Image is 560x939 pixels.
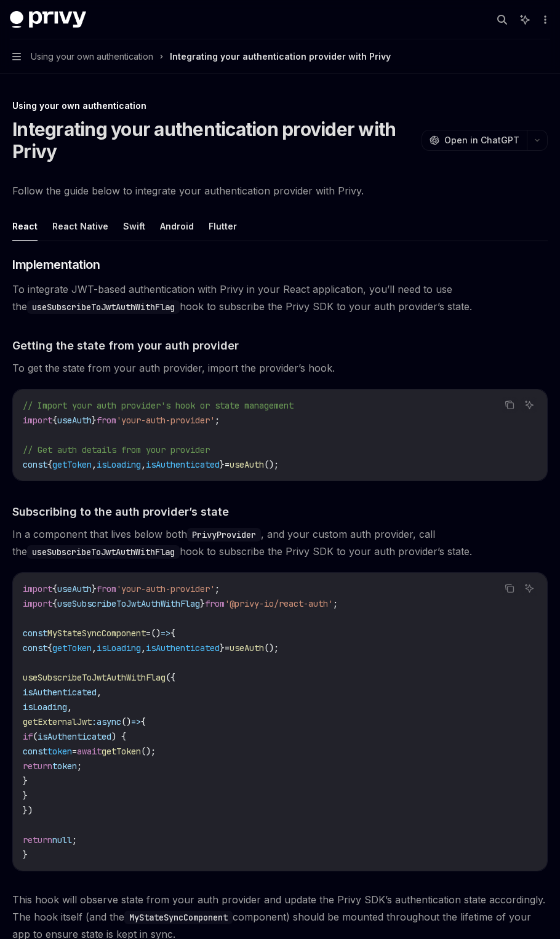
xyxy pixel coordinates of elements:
[23,834,52,845] span: return
[220,642,225,653] span: }
[121,716,131,727] span: ()
[200,598,205,609] span: }
[23,400,294,411] span: // Import your auth provider's hook or state management
[77,761,82,772] span: ;
[52,642,92,653] span: getToken
[264,642,279,653] span: ();
[220,459,225,470] span: }
[67,701,72,713] span: ,
[92,716,97,727] span: :
[97,583,116,594] span: from
[225,598,333,609] span: '@privy-io/react-auth'
[124,911,233,924] code: MyStateSyncComponent
[116,583,215,594] span: 'your-auth-provider'
[166,672,175,683] span: ({
[23,731,33,742] span: if
[57,598,200,609] span: useSubscribeToJwtAuthWithFlag
[225,459,230,470] span: =
[12,525,548,560] span: In a component that lives below both , and your custom auth provider, call the hook to subscribe ...
[12,256,100,273] span: Implementation
[47,746,72,757] span: token
[92,415,97,426] span: }
[111,731,126,742] span: ) {
[23,459,47,470] span: const
[141,746,156,757] span: ();
[12,281,548,315] span: To integrate JWT-based authentication with Privy in your React application, you’ll need to use th...
[102,746,141,757] span: getToken
[23,746,47,757] span: const
[23,415,52,426] span: import
[23,716,92,727] span: getExternalJwt
[12,182,548,199] span: Follow the guide below to integrate your authentication provider with Privy.
[23,444,210,455] span: // Get auth details from your provider
[47,459,52,470] span: {
[123,212,145,241] button: Swift
[170,628,175,639] span: {
[146,628,151,639] span: =
[97,716,121,727] span: async
[141,716,146,727] span: {
[23,583,52,594] span: import
[502,580,518,596] button: Copy the contents from the code block
[12,118,417,162] h1: Integrating your authentication provider with Privy
[47,642,52,653] span: {
[52,583,57,594] span: {
[225,642,230,653] span: =
[52,598,57,609] span: {
[131,716,141,727] span: =>
[27,300,180,314] code: useSubscribeToJwtAuthWithFlag
[12,359,548,377] span: To get the state from your auth provider, import the provider’s hook.
[146,642,220,653] span: isAuthenticated
[264,459,279,470] span: ();
[521,580,537,596] button: Ask AI
[33,731,38,742] span: (
[215,415,220,426] span: ;
[12,503,229,520] span: Subscribing to the auth provider’s state
[72,746,77,757] span: =
[27,545,180,559] code: useSubscribeToJwtAuthWithFlag
[151,628,161,639] span: ()
[52,834,72,845] span: null
[23,849,28,860] span: }
[170,49,391,64] div: Integrating your authentication provider with Privy
[10,11,86,28] img: dark logo
[23,790,28,801] span: }
[116,415,215,426] span: 'your-auth-provider'
[23,761,52,772] span: return
[12,212,38,241] button: React
[161,628,170,639] span: =>
[141,459,146,470] span: ,
[31,49,153,64] span: Using your own authentication
[23,775,28,786] span: }
[23,672,166,683] span: useSubscribeToJwtAuthWithFlag
[23,805,33,816] span: })
[92,642,97,653] span: ,
[47,628,146,639] span: MyStateSyncComponent
[52,459,92,470] span: getToken
[57,583,92,594] span: useAuth
[215,583,220,594] span: ;
[23,628,47,639] span: const
[230,642,264,653] span: useAuth
[12,100,548,112] div: Using your own authentication
[23,642,47,653] span: const
[444,134,519,146] span: Open in ChatGPT
[333,598,338,609] span: ;
[205,598,225,609] span: from
[538,11,550,28] button: More actions
[23,598,52,609] span: import
[141,642,146,653] span: ,
[187,528,261,541] code: PrivyProvider
[72,834,77,845] span: ;
[502,397,518,413] button: Copy the contents from the code block
[77,746,102,757] span: await
[230,459,264,470] span: useAuth
[97,687,102,698] span: ,
[23,687,97,698] span: isAuthenticated
[92,583,97,594] span: }
[422,130,527,151] button: Open in ChatGPT
[57,415,92,426] span: useAuth
[52,761,77,772] span: token
[23,701,67,713] span: isLoading
[92,459,97,470] span: ,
